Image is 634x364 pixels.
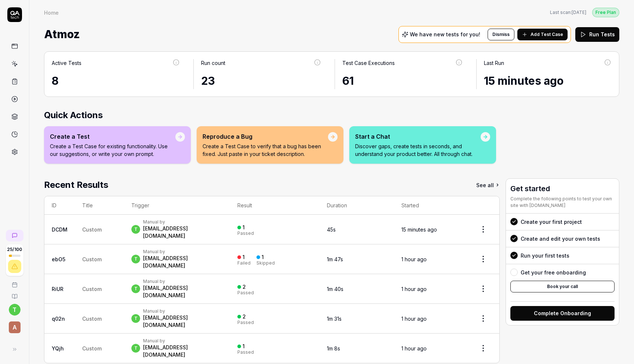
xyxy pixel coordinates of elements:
[52,226,68,233] a: DCDM
[143,279,223,284] div: Manual by
[401,316,427,322] time: 1 hour ago
[124,196,230,215] th: Trigger
[52,73,180,89] div: 8
[327,316,342,322] time: 1m 31s
[320,196,394,215] th: Duration
[327,256,343,262] time: 1m 47s
[44,9,59,16] div: Home
[203,142,328,158] p: Create a Test Case to verify that a bug has been fixed. Just paste in your ticket description.
[410,32,480,37] p: We have new tests for you!
[237,350,254,354] div: Passed
[243,254,245,261] div: 1
[44,25,80,44] span: Atmoz
[143,314,223,329] div: [EMAIL_ADDRESS][DOMAIN_NAME]
[131,314,140,323] span: t
[131,284,140,293] span: t
[327,226,336,233] time: 45s
[52,345,64,352] a: YQjh
[517,29,568,40] button: Add Test Case
[484,59,504,67] div: Last Run
[484,74,564,87] time: 15 minutes ago
[521,235,600,243] div: Create and edit your own tests
[572,10,586,15] time: [DATE]
[476,178,500,192] a: See all
[230,196,320,215] th: Result
[237,261,251,265] div: Failed
[401,345,427,352] time: 1 hour ago
[3,288,26,299] a: Documentation
[243,284,246,290] div: 2
[488,29,514,40] button: Dismiss
[237,231,254,236] div: Passed
[82,226,102,233] span: Custom
[143,338,223,344] div: Manual by
[355,142,481,158] p: Discover gaps, create tests in seconds, and understand your product better. All through chat.
[201,73,322,89] div: 23
[3,316,26,335] button: A
[401,286,427,292] time: 1 hour ago
[342,59,395,67] div: Test Case Executions
[82,256,102,262] span: Custom
[52,316,65,322] a: q02n
[52,256,65,262] a: ebO5
[50,132,175,141] div: Create a Test
[521,218,582,226] div: Create your first project
[143,308,223,314] div: Manual by
[521,252,569,259] div: Run your first tests
[531,31,563,38] span: Add Test Case
[82,286,102,292] span: Custom
[131,344,140,353] span: t
[550,9,586,16] span: Last scan:
[237,320,254,325] div: Passed
[510,281,615,292] button: Book your call
[44,196,75,215] th: ID
[6,230,23,241] a: New conversation
[143,284,223,299] div: [EMAIL_ADDRESS][DOMAIN_NAME]
[75,196,124,215] th: Title
[327,286,343,292] time: 1m 40s
[9,304,21,316] button: t
[44,109,619,122] h2: Quick Actions
[143,255,223,269] div: [EMAIL_ADDRESS][DOMAIN_NAME]
[592,7,619,17] button: Free Plan
[143,225,223,240] div: [EMAIL_ADDRESS][DOMAIN_NAME]
[237,291,254,295] div: Passed
[510,306,615,321] button: Complete Onboarding
[243,313,246,320] div: 2
[243,224,245,231] div: 1
[50,142,175,158] p: Create a Test Case for existing functionality. Use our suggestions, or write your own prompt.
[262,254,264,261] div: 1
[401,226,437,233] time: 15 minutes ago
[575,27,619,42] button: Run Tests
[510,196,615,209] div: Complete the following points to test your own site with [DOMAIN_NAME]
[342,73,463,89] div: 61
[510,183,615,194] h3: Get started
[521,269,586,276] div: Get your free onboarding
[131,255,140,263] span: t
[82,345,102,352] span: Custom
[9,321,21,333] span: A
[394,196,467,215] th: Started
[3,276,26,288] a: Book a call with us
[355,132,481,141] div: Start a Chat
[256,261,275,265] div: Skipped
[401,256,427,262] time: 1 hour ago
[592,8,619,17] div: Free Plan
[201,59,225,67] div: Run count
[52,286,63,292] a: RiUR
[327,345,340,352] time: 1m 8s
[131,225,140,234] span: t
[550,9,586,16] button: Last scan:[DATE]
[52,59,81,67] div: Active Tests
[203,132,328,141] div: Reproduce a Bug
[243,343,245,350] div: 1
[7,247,22,252] span: 25 / 100
[143,344,223,358] div: [EMAIL_ADDRESS][DOMAIN_NAME]
[82,316,102,322] span: Custom
[143,219,223,225] div: Manual by
[143,249,223,255] div: Manual by
[44,178,108,192] h2: Recent Results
